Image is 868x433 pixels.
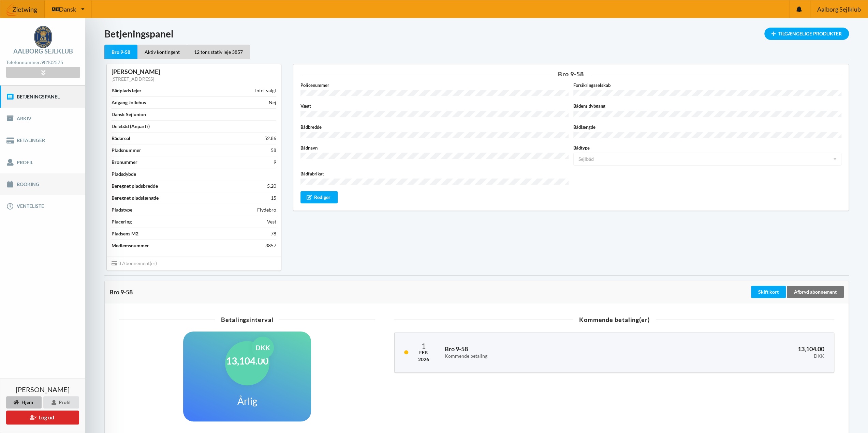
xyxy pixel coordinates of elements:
div: 2026 [418,356,429,363]
span: 3 Abonnement(er) [112,260,157,266]
h3: Bro 9-58 [444,345,637,359]
label: Bådfabrikat [300,170,569,177]
div: Bro 9-58 [109,289,750,295]
div: DKK [647,353,824,359]
div: Vest [267,218,276,225]
div: Afbryd abonnement [787,286,844,298]
h1: Årlig [237,395,257,407]
div: Aalborg Sejlklub [13,48,73,54]
div: 12 tons stativ leje 3857 [187,45,250,59]
div: Pladstype [112,206,132,213]
label: Bådtype [573,144,841,151]
div: Tilgængelige Produkter [764,28,849,40]
div: Bronummer [112,159,137,166]
label: Policenummer [300,82,569,89]
div: 9 [274,159,276,166]
h3: 13,104.00 [647,345,824,359]
div: Bådareal [112,135,130,142]
div: 15 [271,195,276,201]
div: Placering [112,218,132,225]
div: Kommende betaling(er) [394,316,834,323]
div: Medlemsnummer [112,242,149,249]
div: Skift kort [751,286,786,298]
h1: Betjeningspanel [104,28,849,40]
div: 52.86 [264,135,276,142]
div: Flydebro [257,206,276,213]
span: Aalborg Sejlklub [817,6,860,12]
div: 78 [271,230,276,237]
button: Log ud [6,411,79,424]
span: Dansk [59,6,76,12]
a: [STREET_ADDRESS] [112,76,154,82]
div: Bro 9-58 [300,71,841,77]
div: [PERSON_NAME] [112,68,276,76]
div: Aktiv kontingent [137,45,187,59]
h1: 13,104.00 [226,355,268,367]
div: Adgang Jollehus [112,99,146,106]
div: 3857 [265,242,276,249]
div: Beregnet pladslængde [112,195,159,201]
div: Dansk Sejlunion [112,111,146,118]
img: logo [34,26,52,48]
div: Bro 9-58 [104,45,137,59]
div: Betalingsinterval [119,316,375,323]
label: Bådnavn [300,144,569,151]
div: 58 [271,147,276,154]
div: Intet valgt [255,87,276,94]
div: 5.20 [267,183,276,189]
div: Pladsens M2 [112,230,138,237]
div: 1 [418,342,429,349]
div: Pladsnummer [112,147,141,154]
div: Feb [418,349,429,356]
label: Bådlængde [573,124,841,130]
strong: 98102575 [41,59,63,65]
div: Delebåd (Anpart?) [112,123,150,130]
div: Beregnet pladsbredde [112,183,158,189]
label: Bådens dybgang [573,103,841,109]
div: Rediger [300,191,338,203]
div: Pladsdybde [112,171,136,177]
div: Kommende betaling [444,353,637,359]
div: Hjem [6,396,42,408]
div: DKK [252,337,274,359]
div: Telefonnummer: [6,58,80,67]
span: [PERSON_NAME] [16,386,70,393]
div: Profil [43,396,79,408]
div: Bådplads lejer [112,87,142,94]
label: Bådbredde [300,124,569,130]
label: Forsikringsselskab [573,82,841,89]
label: Vægt [300,103,569,109]
div: Nej [269,99,276,106]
